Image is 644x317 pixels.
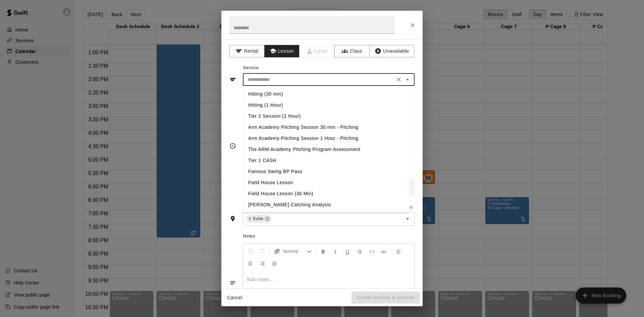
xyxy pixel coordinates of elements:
li: Hitting (1 Hour) [243,100,410,111]
button: Redo [257,245,268,257]
button: Right Align [257,257,268,269]
li: Arm Academy Pitching Session 1 Hour - Pitching [243,133,410,144]
li: Rapsodo Data Pro Bullpen [243,210,410,221]
button: Format Strikethrough [354,245,365,257]
button: Formatting Options [271,245,315,257]
button: Left Align [393,245,405,257]
button: Close [407,19,419,31]
li: Famous Swing BP Pass [243,166,410,177]
svg: Notes [229,279,236,286]
svg: Timing [229,143,236,149]
button: Lesson [264,45,300,57]
li: [PERSON_NAME] Catching Analysis [243,199,410,210]
button: Center Align [245,257,256,269]
li: Tier 1 CASH [243,155,410,166]
button: Close [403,75,412,84]
button: Format Italics [330,245,341,257]
li: Tier 2 Session (1 Hour) [243,111,410,122]
span: Service [243,65,259,70]
li: Field House Lesson (30 Min) [243,188,410,199]
button: Cancel [224,292,246,304]
button: Class [334,45,370,57]
li: The ARM Academy Pitching Program Assessment [243,144,410,155]
button: Undo [245,245,256,257]
svg: Rooms [229,215,236,222]
svg: Service [229,76,236,83]
span: Notes [243,231,415,242]
button: Rental [229,45,265,57]
li: Field House Lesson [243,177,410,188]
button: Insert Link [378,245,389,257]
span: Normal [283,248,307,255]
button: Unavailable [369,45,414,57]
button: Format Bold [318,245,329,257]
button: Format Underline [342,245,353,257]
button: Justify Align [269,257,280,269]
div: 1 Suite [246,215,271,223]
button: Clear [394,75,404,84]
li: Arm Academy Pitching Session 30 min - Pitching [243,122,410,133]
button: Insert Code [366,245,377,257]
span: Camps can only be created in the Services page [300,45,335,57]
li: Hitting (30 min) [243,89,410,100]
button: Open [403,214,412,223]
span: 1 Suite [246,215,266,222]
